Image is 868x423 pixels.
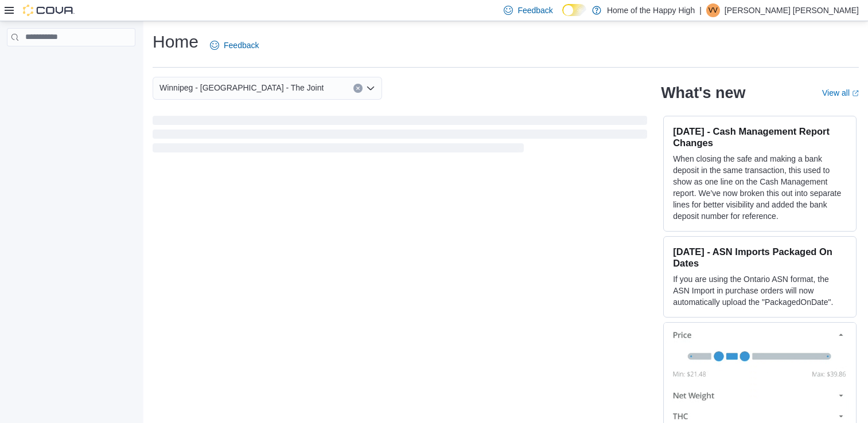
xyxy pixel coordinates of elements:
[517,5,552,16] span: Feedback
[153,118,647,155] span: Loading
[822,88,859,97] a: View allExternal link
[205,34,263,57] a: Feedback
[673,273,847,308] p: If you are using the Ontario ASN format, the ASN Import in purchase orders will now automatically...
[562,4,586,16] input: Dark Mode
[562,16,563,17] span: Dark Mode
[159,81,324,95] span: Winnipeg - [GEOGRAPHIC_DATA] - The Joint
[709,3,718,17] span: VV
[153,30,198,53] h1: Home
[673,126,847,148] h3: [DATE] - Cash Management Report Changes
[366,84,375,93] button: Open list of options
[699,3,702,17] p: |
[607,3,695,17] p: Home of the Happy High
[661,84,745,102] h2: What's new
[353,84,363,93] button: Clear input
[673,153,847,222] p: When closing the safe and making a bank deposit in the same transaction, this used to show as one...
[7,49,135,76] nav: Complex example
[706,3,720,17] div: VAISHALI VAISHALI
[224,40,259,51] span: Feedback
[725,3,859,17] p: [PERSON_NAME] [PERSON_NAME]
[673,246,847,269] h3: [DATE] - ASN Imports Packaged On Dates
[23,5,75,16] img: Cova
[852,90,859,97] svg: External link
